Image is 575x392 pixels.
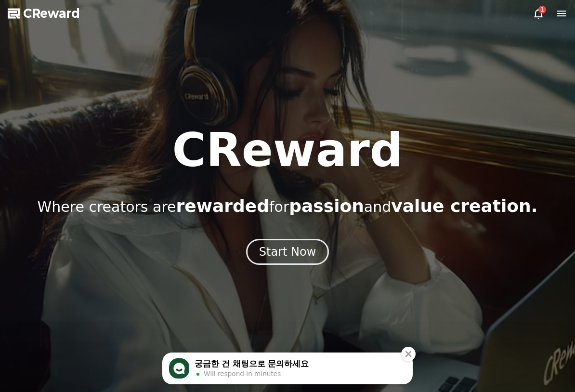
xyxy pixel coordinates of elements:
div: Start Now [259,244,316,260]
a: Messages [193,365,382,389]
span: Messages [273,380,302,388]
a: Start Now [246,248,329,258]
a: Settings [382,365,572,389]
span: CReward [23,6,80,21]
span: Home [89,379,106,388]
a: Home [3,365,193,389]
div: 1 [538,6,546,13]
span: rewarded [176,196,269,216]
button: Start Now [246,239,329,265]
span: passion [289,196,364,216]
span: Settings [465,379,490,388]
h1: CReward [172,127,403,173]
a: 1 [533,8,544,19]
a: CReward [8,6,80,21]
span: value creation. [391,196,537,216]
p: Where creators are for and [38,196,538,216]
